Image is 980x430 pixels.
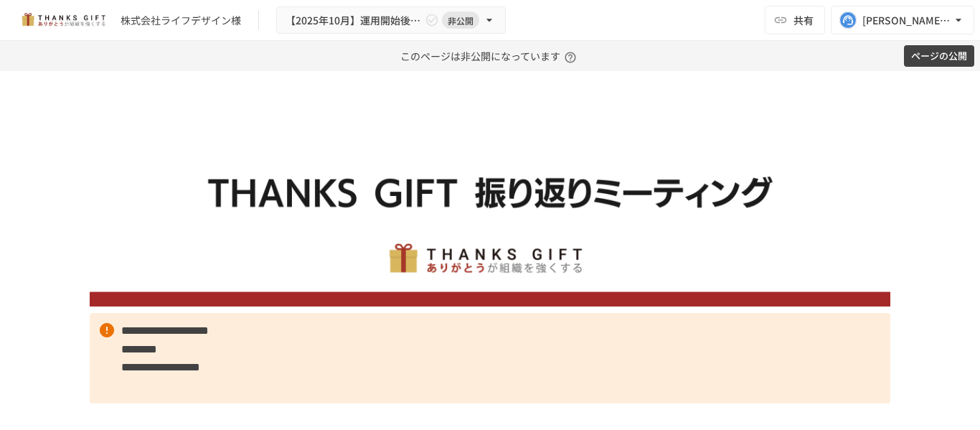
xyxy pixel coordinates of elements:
div: 株式会社ライフデザイン様 [121,13,241,28]
div: [PERSON_NAME][EMAIL_ADDRESS][DOMAIN_NAME] [862,11,951,29]
span: 共有 [793,12,814,28]
button: ページの公開 [904,45,974,67]
button: 共有 [765,6,825,34]
img: ywjCEzGaDRs6RHkpXm6202453qKEghjSpJ0uwcQsaCz [90,106,890,307]
button: 【2025年10月】運用開始後振り返りミーティング非公開 [276,6,506,34]
span: 非公開 [442,13,479,28]
button: [PERSON_NAME][EMAIL_ADDRESS][DOMAIN_NAME] [831,6,974,34]
img: mMP1OxWUAhQbsRWCurg7vIHe5HqDpP7qZo7fRoNLXQh [17,9,109,32]
span: 【2025年10月】運用開始後振り返りミーティング [286,11,422,29]
p: このページは非公開になっています [400,41,580,71]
